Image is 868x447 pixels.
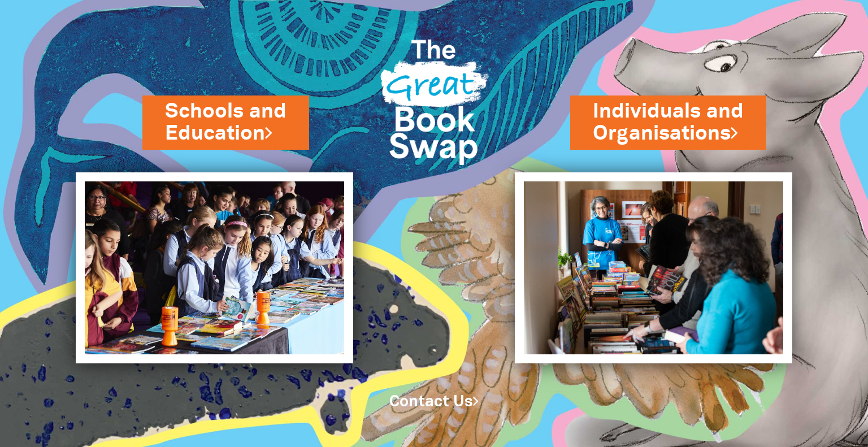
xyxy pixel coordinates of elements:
a: Individuals andOrganisations [593,97,744,147]
a: Schools andEducation [165,97,287,147]
img: Individuals and Organisations [515,172,792,363]
img: Great Bookswap logo [370,14,498,183]
a: Contact Us [389,395,479,409]
img: Schools and Education [76,172,353,363]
